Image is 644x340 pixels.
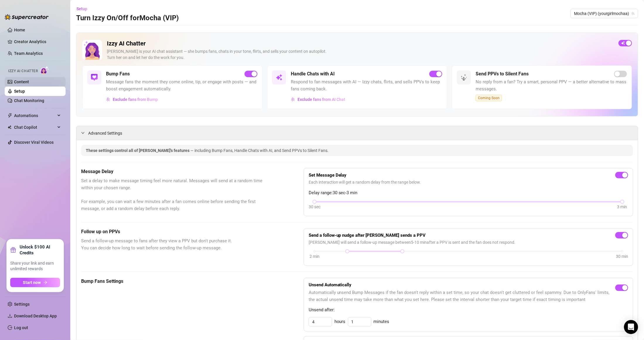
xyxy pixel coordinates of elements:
a: Settings [14,302,30,307]
div: Open Intercom Messenger [624,320,638,334]
span: Chat Copilot [14,123,56,132]
span: Mocha (VIP) (yourgirlmochaa) [574,9,635,18]
h5: Bump Fans [106,70,130,77]
a: Setup [14,89,25,94]
span: Automations [14,111,56,120]
span: thunderbolt [8,113,12,118]
span: minutes [374,318,390,325]
span: Send a follow-up message to fans after they view a PPV but don't purchase it. You can decide how ... [81,238,274,251]
span: expanded [81,131,85,135]
button: Exclude fans from AI Chat [291,95,346,104]
span: team [631,12,635,15]
span: [PERSON_NAME] will send a follow-up message between 5 - 10 min after a PPV is sent and the fan do... [309,239,628,246]
h5: Follow up on PPVs [81,228,274,235]
span: gift [10,247,16,253]
span: Advanced Settings [88,130,122,136]
span: Exclude fans from Bump [113,97,158,102]
strong: Set Message Delay [309,172,347,178]
div: 30 min [616,253,628,260]
span: These settings control all of [PERSON_NAME]'s features [86,148,190,153]
span: Download Desktop App [14,314,57,318]
span: — including Bump Fans, Handle Chats with AI, and Send PPVs to Silent Fans. [190,148,329,153]
h2: Izzy AI Chatter [107,40,614,47]
h5: Message Delay [81,168,274,175]
span: arrow-right [43,280,47,285]
a: Creator Analytics [14,37,61,46]
h5: Bump Fans Settings [81,278,274,285]
a: Content [14,79,29,84]
strong: Unlock $100 AI Credits [20,244,60,256]
h3: Turn Izzy On/Off for Mocha (VIP) [76,13,179,23]
h5: Send PPVs to Silent Fans [476,70,529,77]
span: download [8,314,12,318]
img: svg%3e [276,74,283,81]
span: No reply from a fan? Try a smart, personal PPV — a better alternative to mass messages. [476,79,627,92]
span: Exclude fans from AI Chat [298,97,345,102]
div: expanded [81,130,88,136]
span: Share your link and earn unlimited rewards [10,261,60,272]
div: 3 min [617,204,627,210]
img: Chat Copilot [8,125,11,129]
div: [PERSON_NAME] is your AI chat assistant — she bumps fans, chats in your tone, flirts, and sells y... [107,48,614,61]
span: Start now [23,280,41,285]
button: Exclude fans from Bump [106,95,158,104]
strong: Unsend Automatically [309,282,352,287]
span: hours [334,318,346,325]
span: Coming Soon [476,95,502,101]
div: 2 min [310,253,320,260]
h5: Handle Chats with AI [291,70,335,77]
span: Each interaction will get a random delay from the range below. [309,179,628,185]
img: svg%3e [291,97,295,102]
button: Start nowarrow-right [10,278,60,287]
span: Set a delay to make message timing feel more natural. Messages will send at a random time within ... [81,177,274,212]
img: logo-BBDzfeDw.svg [5,14,49,20]
a: Log out [14,325,28,330]
span: Setup [76,6,87,11]
span: Automatically unsend Bump Messages if the fan doesn't reply within a set time, so your chat doesn... [309,289,615,303]
strong: Send a follow-up nudge after [PERSON_NAME] sends a PPV [309,233,426,238]
span: Delay range: 30 sec - 3 min [309,190,628,197]
span: Unsend after: [309,307,628,314]
img: Izzy AI Chatter [82,40,102,60]
img: svg%3e [460,74,467,81]
img: svg%3e [91,74,98,81]
a: Discover Viral Videos [14,140,54,145]
div: 30 sec [309,204,320,210]
span: Respond to fan messages with AI — Izzy chats, flirts, and sells PPVs to keep fans coming back. [291,79,442,92]
img: AI Chatter [40,66,49,75]
button: Setup [76,4,92,13]
span: Izzy AI Chatter [8,68,38,74]
a: Home [14,28,25,32]
a: Chat Monitoring [14,98,44,103]
img: svg%3e [106,97,110,102]
span: Message fans the moment they come online, tip, or engage with posts — and boost engagement automa... [106,79,257,92]
a: Team Analytics [14,51,43,56]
